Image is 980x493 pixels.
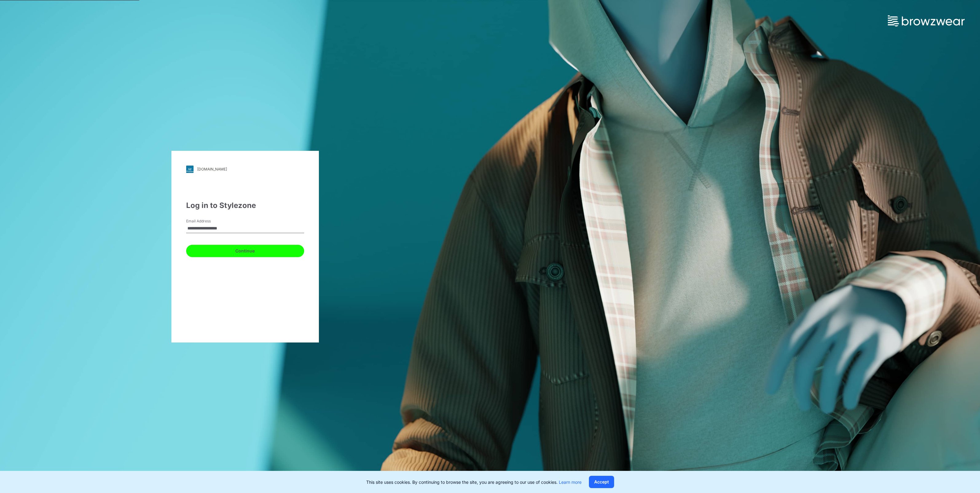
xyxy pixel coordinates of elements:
div: [DOMAIN_NAME] [197,167,227,171]
label: Email Address [186,218,229,224]
p: This site uses cookies. By continuing to browse the site, you are agreeing to our use of cookies. [366,479,582,485]
img: browzwear-logo.73288ffb.svg [888,15,965,26]
a: Learn more [559,479,582,485]
div: Log in to Stylezone [186,200,304,211]
img: svg+xml;base64,PHN2ZyB3aWR0aD0iMjgiIGhlaWdodD0iMjgiIHZpZXdCb3g9IjAgMCAyOCAyOCIgZmlsbD0ibm9uZSIgeG... [186,166,194,173]
button: Accept [589,476,614,488]
a: [DOMAIN_NAME] [186,166,304,173]
button: Continue [186,245,304,257]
